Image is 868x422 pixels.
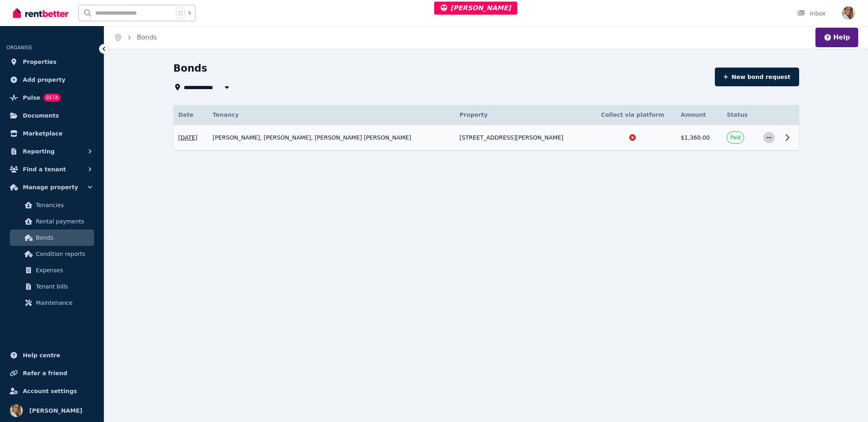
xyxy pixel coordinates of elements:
span: Refer a friend [23,368,67,378]
td: $1,360.00 [676,125,722,151]
span: Paid [730,134,741,141]
span: Bonds [36,233,91,243]
span: Tenant bills [36,282,91,291]
th: Collect via platform [589,105,676,125]
a: Expenses [10,262,94,278]
span: ORGANISE [7,45,32,50]
a: Add property [7,72,97,88]
span: Help centre [23,350,60,360]
nav: Breadcrumb [104,26,167,49]
a: PulseBETA [7,90,97,106]
span: Properties [23,57,57,67]
a: Refer a friend [7,365,97,381]
span: Reporting [23,146,55,156]
span: Expenses [36,265,91,275]
span: k [188,10,191,16]
a: Maintenance [10,295,94,311]
a: Rental payments [10,213,94,230]
th: Tenancy [208,105,455,125]
span: Tenancies [36,200,91,210]
img: RentBetter [13,7,68,19]
td: [STREET_ADDRESS][PERSON_NAME] [455,125,589,151]
span: Manage property [23,182,78,192]
span: [DATE] [178,133,198,142]
a: Help centre [7,347,97,363]
th: Amount [676,105,722,125]
button: New bond request [715,68,799,86]
a: Tenancies [10,197,94,213]
span: Marketplace [23,129,62,138]
th: Property [455,105,589,125]
span: [PERSON_NAME] [441,4,511,12]
a: Bonds [10,230,94,246]
span: Date [178,111,193,119]
a: Properties [7,54,97,70]
a: Account settings [7,383,97,399]
h1: Bonds [174,62,207,75]
a: Tenant bills [10,278,94,295]
a: Documents [7,107,97,124]
span: Maintenance [36,298,91,308]
button: Find a tenant [7,161,97,177]
div: Inbox [797,9,826,17]
th: Status [722,105,758,125]
span: Find a tenant [23,164,66,174]
span: Bonds [137,33,157,42]
span: Rental payments [36,216,91,226]
button: Reporting [7,143,97,160]
td: [PERSON_NAME], [PERSON_NAME], [PERSON_NAME] [PERSON_NAME] [208,125,455,151]
span: Condition reports [36,249,91,259]
button: Help [824,33,850,42]
img: Jodie Cartmer [10,404,23,417]
a: Condition reports [10,246,94,262]
img: Jodie Cartmer [842,7,855,20]
button: Manage property [7,179,97,195]
span: BETA [44,94,61,102]
span: [PERSON_NAME] [29,406,82,415]
span: Documents [23,111,59,120]
span: Add property [23,75,66,85]
span: Pulse [23,93,40,103]
span: Account settings [23,386,77,396]
a: Marketplace [7,125,97,142]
